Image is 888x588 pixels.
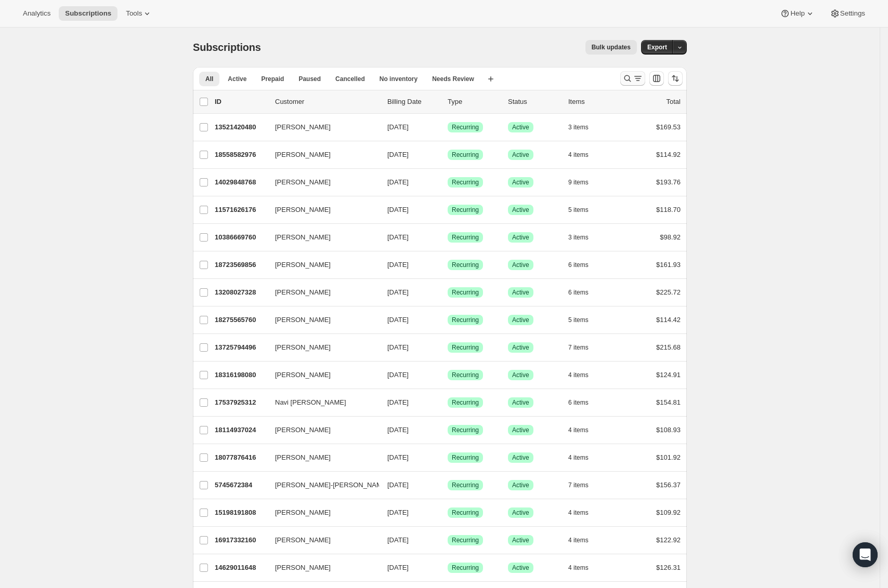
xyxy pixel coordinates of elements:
[387,371,409,379] span: [DATE]
[452,261,479,269] span: Recurring
[215,395,681,410] div: 17537925312Navi [PERSON_NAME][DATE]SuccessRecurringSuccessActive6 items$154.81
[568,148,600,162] button: 4 items
[269,146,373,163] button: [PERSON_NAME]
[269,284,373,301] button: [PERSON_NAME]
[452,151,479,159] span: Recurring
[641,40,673,55] button: Export
[387,316,409,324] span: [DATE]
[452,536,479,544] span: Recurring
[452,178,479,186] span: Recurring
[568,285,600,300] button: 6 items
[512,206,529,214] span: Active
[568,151,589,159] span: 4 items
[269,174,373,191] button: [PERSON_NAME]
[840,9,865,18] span: Settings
[656,564,681,571] span: $126.31
[275,480,388,490] span: [PERSON_NAME]-[PERSON_NAME]
[380,75,417,83] span: No inventory
[275,507,331,518] span: [PERSON_NAME]
[275,122,331,132] span: [PERSON_NAME]
[656,536,681,544] span: $122.92
[568,450,600,465] button: 4 items
[512,481,529,489] span: Active
[568,230,600,245] button: 3 items
[215,205,267,215] p: 11571626176
[387,453,409,461] span: [DATE]
[774,6,821,21] button: Help
[452,233,479,242] span: Recurring
[387,123,409,131] span: [DATE]
[387,178,409,186] span: [DATE]
[269,312,373,328] button: [PERSON_NAME]
[512,123,529,131] span: Active
[215,203,681,217] div: 11571626176[PERSON_NAME][DATE]SuccessRecurringSuccessActive5 items$118.70
[387,97,439,107] p: Billing Date
[452,206,479,214] span: Recurring
[568,123,589,131] span: 3 items
[512,453,529,462] span: Active
[452,288,479,297] span: Recurring
[215,425,267,435] p: 18114937024
[269,449,373,466] button: [PERSON_NAME]
[215,175,681,190] div: 14029848768[PERSON_NAME][DATE]SuccessRecurringSuccessActive9 items$193.76
[452,509,479,517] span: Recurring
[656,261,681,269] span: $161.93
[512,233,529,242] span: Active
[215,478,681,492] div: 5745672384[PERSON_NAME]-[PERSON_NAME][DATE]SuccessRecurringSuccessActive7 items$156.37
[568,478,600,492] button: 7 items
[275,370,331,380] span: [PERSON_NAME]
[275,452,331,463] span: [PERSON_NAME]
[387,564,409,571] span: [DATE]
[261,75,284,83] span: Prepaid
[656,398,681,406] span: $154.81
[568,560,600,575] button: 4 items
[215,368,681,382] div: 18316198080[PERSON_NAME][DATE]SuccessRecurringSuccessActive4 items$124.91
[432,75,474,83] span: Needs Review
[568,398,589,407] span: 6 items
[120,6,159,21] button: Tools
[269,394,373,411] button: Navi [PERSON_NAME]
[568,288,589,297] span: 6 items
[568,481,589,489] span: 7 items
[512,426,529,434] span: Active
[568,368,600,382] button: 4 items
[215,260,267,270] p: 18723569856
[193,42,261,53] span: Subscriptions
[568,261,589,269] span: 6 items
[656,426,681,434] span: $108.93
[387,398,409,406] span: [DATE]
[585,40,637,55] button: Bulk updates
[568,505,600,520] button: 4 items
[452,426,479,434] span: Recurring
[512,343,529,352] span: Active
[824,6,871,21] button: Settings
[275,425,331,435] span: [PERSON_NAME]
[853,542,878,567] div: Open Intercom Messenger
[215,340,681,355] div: 13725794496[PERSON_NAME][DATE]SuccessRecurringSuccessActive7 items$215.68
[275,150,331,160] span: [PERSON_NAME]
[656,178,681,186] span: $193.76
[215,148,681,162] div: 18558582976[PERSON_NAME][DATE]SuccessRecurringSuccessActive4 items$114.92
[215,505,681,520] div: 15198191808[PERSON_NAME][DATE]SuccessRecurringSuccessActive4 items$109.92
[269,339,373,356] button: [PERSON_NAME]
[269,477,373,493] button: [PERSON_NAME]-[PERSON_NAME]
[275,342,331,353] span: [PERSON_NAME]
[568,316,589,324] span: 5 items
[23,9,50,18] span: Analytics
[452,564,479,572] span: Recurring
[275,177,331,188] span: [PERSON_NAME]
[215,533,681,547] div: 16917332160[PERSON_NAME][DATE]SuccessRecurringSuccessActive4 items$122.92
[269,202,373,218] button: [PERSON_NAME]
[269,229,373,246] button: [PERSON_NAME]
[656,481,681,489] span: $156.37
[452,481,479,489] span: Recurring
[387,343,409,351] span: [DATE]
[215,232,267,243] p: 10386669760
[215,313,681,327] div: 18275565760[PERSON_NAME][DATE]SuccessRecurringSuccessActive5 items$114.42
[215,563,267,573] p: 14629011648
[568,175,600,190] button: 9 items
[512,536,529,544] span: Active
[59,6,117,21] button: Subscriptions
[649,71,664,86] button: Customize table column order and visibility
[275,563,331,573] span: [PERSON_NAME]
